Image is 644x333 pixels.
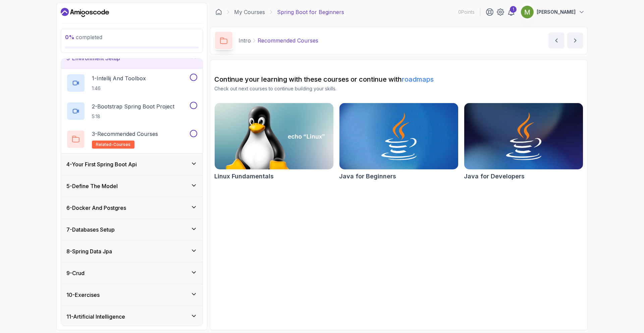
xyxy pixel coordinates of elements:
button: 8-Spring Data Jpa [61,241,203,262]
h3: 6 - Docker And Postgres [66,204,126,212]
img: Java for Beginners card [339,103,458,169]
p: Intro [238,36,251,45]
p: Spring Boot for Beginners [277,8,344,16]
h2: Linux Fundamentals [214,172,274,181]
h3: 4 - Your First Spring Boot Api [66,160,137,168]
p: 2 - Bootstrap Spring Boot Project [92,102,174,110]
span: completed [65,34,102,40]
h3: 8 - Spring Data Jpa [66,247,112,255]
img: Java for Developers card [464,103,583,169]
a: Linux Fundamentals cardLinux Fundamentals [214,103,334,181]
span: 0 % [65,34,74,40]
p: [PERSON_NAME] [537,9,576,15]
button: 6-Docker And Postgres [61,197,203,219]
a: My Courses [234,8,265,16]
p: 5:18 [92,113,174,120]
a: Dashboard [215,9,222,15]
p: 3 - Recommended Courses [92,130,158,138]
h2: Continue your learning with these courses or continue with [214,75,583,84]
h2: Java for Beginners [339,172,396,181]
h3: 11 - Artificial Intelligence [66,313,125,321]
button: previous content [548,32,565,49]
h3: 5 - Define The Model [66,182,118,190]
div: 1 [510,6,517,13]
p: 0 Points [458,9,475,15]
h2: Java for Developers [464,172,525,181]
button: 4-Your First Spring Boot Api [61,154,203,175]
button: 2-Bootstrap Spring Boot Project5:18 [66,102,197,120]
button: next content [567,32,583,49]
h3: 10 - Exercises [66,291,100,299]
h3: 7 - Databases Setup [66,226,115,234]
p: 1:46 [92,85,146,92]
a: Java for Developers cardJava for Developers [464,103,583,181]
p: 1 - Intellij And Toolbox [92,74,146,82]
a: Dashboard [61,7,109,18]
button: 11-Artificial Intelligence [61,306,203,327]
button: 9-Crud [61,262,203,284]
a: 1 [507,8,515,16]
button: 5-Define The Model [61,175,203,197]
a: Java for Beginners cardJava for Beginners [339,103,459,181]
button: user profile image[PERSON_NAME] [521,5,585,19]
button: 10-Exercises [61,284,203,306]
button: 7-Databases Setup [61,219,203,240]
a: roadmaps [402,75,434,83]
p: Recommended Courses [258,36,318,45]
button: 1-Intellij And Toolbox1:46 [66,74,197,92]
button: 3-Recommended Coursesrelated-courses [66,130,197,149]
p: Check out next courses to continue building your skills. [214,85,583,92]
h3: 9 - Crud [66,269,85,277]
span: related-courses [96,142,130,147]
img: Linux Fundamentals card [215,103,333,169]
img: user profile image [521,6,534,18]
